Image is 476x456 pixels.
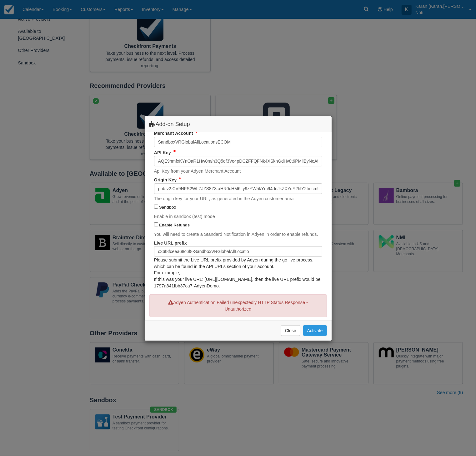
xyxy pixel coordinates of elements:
button: Activate [303,325,327,336]
p: Api Key from your Adyen Merchant Account [154,168,241,175]
strong: Enable Refunds [159,223,190,227]
button: Close [281,325,300,336]
p: Adyen Authentication Failed unexpectedly HTTP Status Response - Unauthorized [149,294,327,317]
p: Enable in sandbox (test) mode [154,213,215,220]
p: You will need to create a Standard Notification in Adyen in order to enable refunds. [154,231,318,238]
p: Please submit the Live URL prefix provided by Adyen during the go live process, which can be foun... [154,257,322,289]
p: The origin key for your URL, as generated in the Adyen customer area [154,195,294,202]
label: Origin Key [154,175,177,183]
label: Live URL prefix [154,238,187,246]
h4: Add-on Setup [149,121,327,128]
input: Enable Refunds [154,222,158,226]
label: API Key [154,147,171,156]
strong: Sandbox [159,205,176,210]
input: Sandbox [154,205,158,209]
